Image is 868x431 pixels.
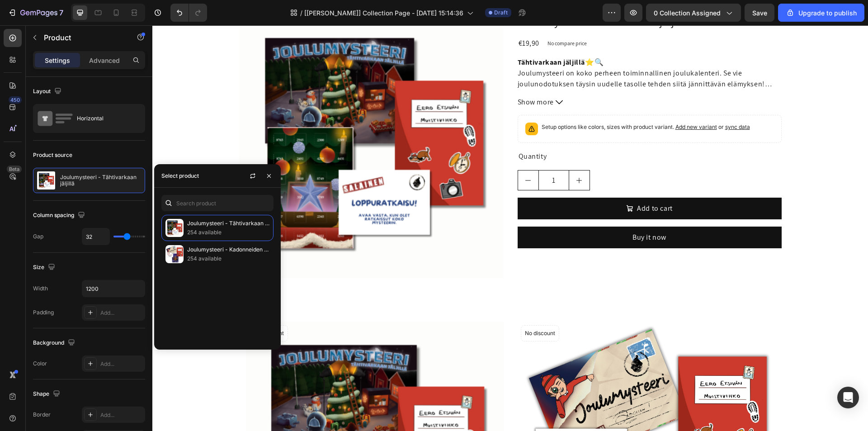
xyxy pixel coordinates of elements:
span: sync data [573,98,598,105]
div: Product source [33,151,72,159]
div: Add... [100,411,143,419]
div: Horizontal [77,108,132,129]
div: Add to cart [485,178,520,189]
button: Save [745,4,774,22]
button: Add to cart [365,172,629,194]
p: Advanced [89,56,120,65]
div: Open Intercom Messenger [837,387,859,408]
span: 0 collection assigned [654,8,721,18]
img: collections [165,245,184,263]
img: product feature img [37,171,55,189]
input: quantity [386,145,417,165]
p: Joulumysteeri on koko perheen toiminnallinen joulukalenteri. Se vie joulunodotuksen täysin uudell... [365,43,613,63]
div: Upgrade to publish [786,8,857,18]
input: Auto [82,228,109,245]
span: / [300,8,302,18]
span: [[PERSON_NAME]] Collection Page - [DATE] 15:14:36 [304,8,463,18]
button: 7 [4,4,67,22]
div: Shape [33,388,62,400]
button: increment [417,145,437,165]
div: Width [33,284,48,293]
button: 0 collection assigned [646,4,741,22]
span: or [565,98,598,105]
img: collections [165,219,184,237]
p: Joulumysteeri - Tähtivarkaan jäljillä [187,219,269,228]
p: 7 [59,7,63,18]
span: Add new variant [523,98,565,105]
div: Layout [33,85,63,98]
div: Size [33,261,57,274]
div: 450 [9,96,22,104]
div: Quantity [365,125,629,137]
p: 254 available [187,228,269,237]
div: Column spacing [33,209,87,222]
p: Product [44,32,121,43]
div: Background [33,337,77,349]
iframe: To enrich screen reader interactions, please activate Accessibility in Grammarly extension settings [152,25,868,431]
input: Auto [82,280,145,297]
div: Add... [100,309,143,317]
div: Color [33,360,47,368]
div: Padding [33,308,54,317]
p: Joulumysteeri - Kadonneiden kirjeiden arvoitus [187,245,269,254]
div: Undo/Redo [170,4,207,22]
p: 254 available [187,254,269,263]
span: Draft [494,9,508,17]
input: Search in Settings & Advanced [161,195,274,211]
button: Buy it now [365,201,629,223]
p: Settings [45,56,70,65]
div: Beta [7,166,22,173]
span: Save [752,9,767,17]
div: Buy it now [480,207,514,218]
button: Show more [365,71,629,82]
button: Upgrade to publish [778,4,864,22]
p: No discount [373,304,403,312]
div: Gap [33,232,43,241]
div: Select product [161,172,199,180]
div: Border [33,411,51,419]
p: Joulumysteeri - Tähtivarkaan jäljillä [60,174,141,187]
button: decrement [366,145,386,165]
span: Show more [365,71,401,82]
p: No discount [101,304,132,312]
p: Setup options like colors, sizes with product variant. [389,97,598,106]
strong: Tähtivarkaan jäljillä⭐️ 🔍 [365,32,452,42]
div: Add... [100,360,143,368]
